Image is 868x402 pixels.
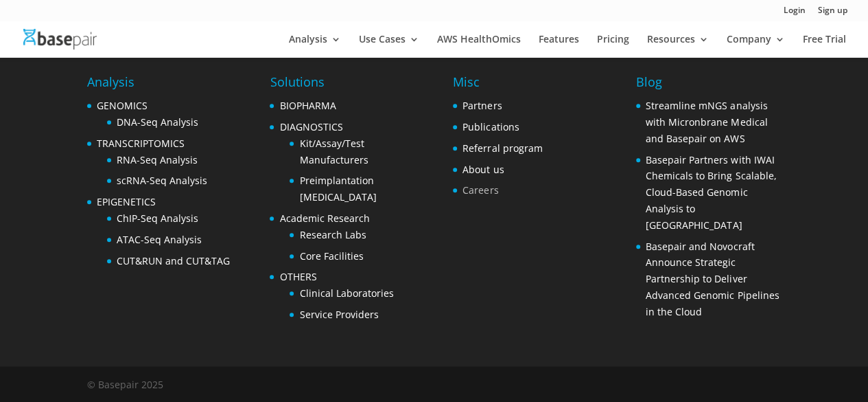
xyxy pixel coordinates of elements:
[437,34,521,58] a: AWS HealthOmics
[462,142,542,155] a: Referral program
[117,174,207,187] a: scRNA-Seq Analysis
[462,183,498,197] a: Careers
[117,233,202,246] a: ATAC-Seq Analysis
[117,212,198,225] a: ChIP-Seq Analysis
[462,120,519,133] a: Publications
[279,212,369,225] a: Academic Research
[818,6,847,21] a: Sign up
[597,34,629,58] a: Pricing
[359,34,419,58] a: Use Cases
[453,73,542,98] h4: Misc
[23,29,97,49] img: Basepair
[289,34,341,58] a: Analysis
[117,115,198,129] a: DNA-Seq Analysis
[646,153,776,232] a: Basepair Partners with IWAI Chemicals to Bring Scalable, Cloud-Based Genomic Analysis to [GEOGRAP...
[279,99,336,112] a: BIOPHARMA
[539,34,579,58] a: Features
[97,137,185,150] a: TRANSCRIPTOMICS
[299,308,378,321] a: Service Providers
[727,34,785,58] a: Company
[799,333,852,386] iframe: Drift Widget Chat Controller
[636,73,781,98] h4: Blog
[299,228,366,241] a: Research Labs
[299,137,368,166] a: Kit/Assay/Test Manufacturers
[784,6,806,21] a: Login
[87,73,230,98] h4: Analysis
[299,287,393,300] a: Clinical Laboratories
[97,99,148,112] a: GENOMICS
[97,195,156,208] a: EPIGENETICS
[117,153,198,166] a: RNA-Seq Analysis
[646,240,779,318] a: Basepair and Novocraft Announce Strategic Partnership to Deliver Advanced Genomic Pipelines in th...
[462,99,502,112] a: Partners
[646,99,767,145] a: Streamline mNGS analysis with Micronbrane Medical and Basepair on AWS
[299,174,376,203] a: Preimplantation [MEDICAL_DATA]
[279,270,316,283] a: OTHERS
[279,120,342,133] a: DIAGNOSTICS
[803,34,846,58] a: Free Trial
[117,254,230,267] a: CUT&RUN and CUT&TAG
[270,73,414,98] h4: Solutions
[299,249,363,263] a: Core Facilities
[462,163,504,176] a: About us
[647,34,709,58] a: Resources
[87,377,163,400] div: © Basepair 2025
